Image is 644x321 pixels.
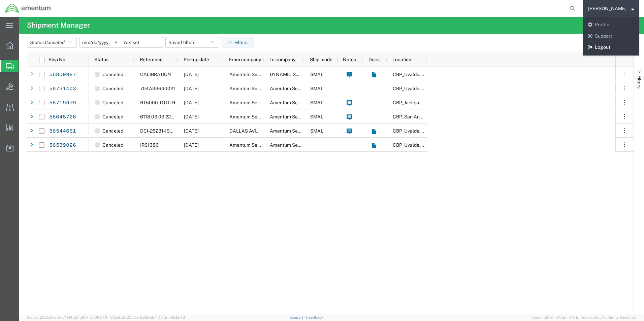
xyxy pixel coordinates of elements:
[157,315,185,319] span: [DATE] 09:32:48
[184,100,199,105] span: 09/04/2025
[270,114,319,119] span: Amentum Services, Inc
[222,37,254,48] button: Filters
[102,81,123,96] span: Canceled
[49,98,76,108] a: 56719979
[121,37,163,47] input: Not set
[102,138,123,152] span: Canceled
[49,69,76,80] a: 56809987
[102,96,123,110] span: Canceled
[393,128,470,134] span: CBP_Uvalde, TX_ULV
[49,83,76,94] a: 56731403
[140,57,163,62] span: Reference
[27,315,107,319] span: Server: 2025.18.0-dd719145275
[393,142,470,148] span: CBP_Uvalde, TX_ULV
[269,57,295,62] span: To company
[270,128,320,134] span: Amentum Services, Inc.
[310,72,323,77] span: SMAL
[79,37,121,47] input: Not set
[140,86,175,91] span: 704A33640021
[310,57,332,62] span: Ship mode
[5,3,51,13] img: logo
[310,114,323,119] span: SMAL
[532,315,636,320] span: Copyright © [DATE]-[DATE] Agistix Inc., All Rights Reserved
[140,100,175,105] span: RT5000 TO DLR
[583,42,639,53] a: Logout
[140,142,159,148] span: IR61386
[583,31,639,42] a: Support
[49,112,76,122] a: 56648726
[49,126,76,137] a: 56544661
[310,128,323,134] span: SMAL
[343,57,356,62] span: Notes
[392,57,411,62] span: Location
[393,72,470,77] span: CBP_Uvalde, TX_ULV
[140,114,210,119] span: 6118.03.03.2219.000.WST.0000
[229,128,280,134] span: DALLAS AVIATION INC
[368,57,380,62] span: Docs
[102,124,123,138] span: Canceled
[289,315,306,319] a: Support
[184,114,199,119] span: 08/28/2025
[270,72,351,77] span: DYNAMIC SOLUTIONS SYSTEMS INC
[393,100,481,105] span: CBP_Jacksonville, FL_SER
[102,110,123,124] span: Canceled
[49,140,76,151] a: 56539026
[393,86,470,91] span: CBP_Uvalde, TX_ULV
[27,37,77,48] button: Status:Canceled
[110,315,185,319] span: Client: 2025.18.0-9839db4
[229,142,280,148] span: Amentum Services, Inc.
[229,100,280,105] span: Amentum Services, Inc.
[184,86,199,91] span: 09/05/2025
[310,86,323,91] span: SMAL
[184,128,199,134] span: 08/19/2025
[270,100,319,105] span: Amentum Services, Inc
[637,75,642,88] span: Filters
[229,86,280,91] span: Amentum Services, Inc.
[310,100,323,105] span: SMAL
[27,17,90,34] h4: Shipment Manager
[588,4,635,12] button: [PERSON_NAME]
[588,5,626,12] span: Valentin Ortega
[82,315,107,319] span: [DATE] 09:51:11
[184,72,199,77] span: 09/12/2025
[229,72,280,77] span: Amentum Services, Inc.
[229,57,261,62] span: From company
[306,315,323,319] a: Feedback
[270,142,320,148] span: Amentum Services, Inc.
[45,40,65,45] span: Canceled
[140,128,181,134] span: DCI-25231-199661
[184,142,199,148] span: 08/19/2025
[165,37,219,48] button: Saved filters
[393,114,481,119] span: CBP_San Antonio, TX_WST
[102,67,123,81] span: Canceled
[94,57,108,62] span: Status
[583,19,639,31] a: Profile
[140,72,171,77] span: CALIBRATION
[229,114,279,119] span: Amentum Services, Inc
[184,57,209,62] span: Pickup date
[270,86,320,91] span: Amentum Services, Inc.
[49,57,66,62] span: Ship No.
